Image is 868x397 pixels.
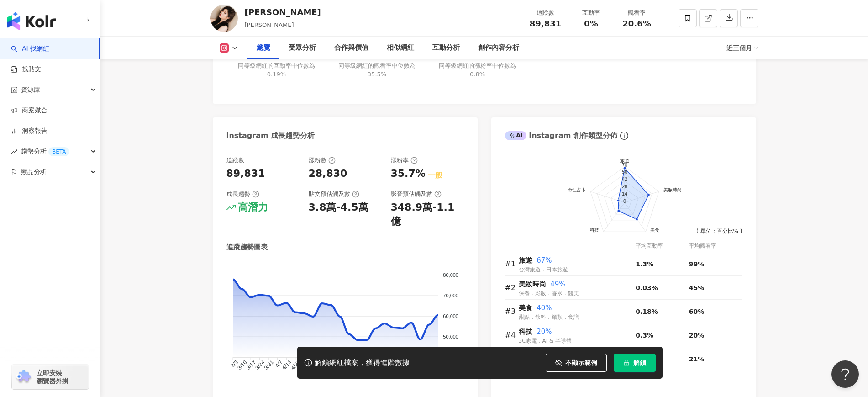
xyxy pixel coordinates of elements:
span: 99% [689,260,705,268]
div: 互動分析 [432,42,460,53]
span: 20% [689,332,705,339]
button: 不顯示範例 [546,354,607,372]
div: 觀看率 [620,8,654,17]
span: 台灣旅遊．日本旅遊 [519,266,568,273]
div: #4 [505,329,519,341]
div: 總覽 [257,42,270,53]
tspan: 70,000 [443,292,458,298]
div: 平均觀看率 [689,242,742,250]
a: 找貼文 [11,65,41,74]
text: 14 [621,191,627,196]
div: 同等級網紅的互動率中位數為 [237,62,316,78]
span: 20% [537,328,552,336]
span: 保養．彩妝．香水．醫美 [519,290,579,296]
text: 旅遊 [620,158,629,163]
div: 平均互動率 [636,242,689,250]
span: 趨勢分析 [21,141,69,162]
div: 漲粉率 [391,156,418,164]
div: 同等級網紅的觀看率中位數為 [337,62,417,78]
div: 追蹤數 [226,156,244,164]
img: KOL Avatar [210,5,238,32]
div: #3 [505,306,519,317]
img: logo [7,12,56,30]
span: 60% [689,308,705,315]
div: AI [505,131,527,140]
div: 同等級網紅的漲粉率中位數為 [437,62,517,78]
span: 49% [550,280,565,288]
img: chrome extension [15,370,32,384]
span: 立即安裝 瀏覽器外掛 [37,369,68,385]
span: 0% [584,19,598,28]
span: 35.5% [368,71,386,78]
span: 美妝時尚 [519,280,546,288]
text: 命理占卜 [568,187,586,192]
div: 3.8萬-4.5萬 [309,201,368,215]
text: 美妝時尚 [663,187,681,192]
text: 科技 [589,228,599,233]
div: #2 [505,282,519,293]
span: 資源庫 [21,79,40,100]
div: 成長趨勢 [226,190,259,198]
span: rise [11,148,17,155]
span: 0.03% [636,284,658,291]
div: 一般 [428,170,442,180]
div: [PERSON_NAME] [245,6,321,18]
text: 42 [621,176,627,182]
a: 商案媒合 [11,106,47,115]
text: 70 [621,162,627,168]
span: 0.8% [470,71,485,78]
span: 45% [689,284,705,291]
span: lock [623,360,630,366]
span: 甜點．飲料．麵類．食譜 [519,314,579,320]
div: 影音預估觸及數 [391,190,442,198]
div: 89,831 [226,167,265,181]
tspan: 60,000 [443,313,458,318]
span: 不顯示範例 [565,359,597,366]
div: 35.7% [391,167,426,181]
div: Instagram 成長趨勢分析 [226,131,315,141]
div: 互動率 [574,8,609,17]
div: 受眾分析 [289,42,316,53]
text: 28 [621,184,627,189]
span: 1.3% [636,260,653,268]
div: BETA [48,147,69,156]
span: 40% [537,304,552,312]
div: 創作內容分析 [478,42,519,53]
div: 解鎖網紅檔案，獲得進階數據 [315,358,410,368]
div: Instagram 創作類型分佈 [505,131,617,141]
div: 漲粉數 [309,156,336,164]
span: info-circle [619,130,630,141]
a: searchAI 找網紅 [11,44,49,53]
button: 解鎖 [614,354,656,372]
a: chrome extension立即安裝 瀏覽器外掛 [12,365,89,389]
span: 3C家電．AI & 半導體 [519,338,572,344]
span: 20.6% [622,19,651,28]
div: 合作與價值 [334,42,368,53]
span: 解鎖 [633,359,646,366]
span: 美食 [519,304,532,312]
span: 0.19% [267,71,286,78]
div: 近三個月 [726,41,758,55]
div: #1 [505,258,519,270]
span: 競品分析 [21,162,47,182]
text: 美食 [650,228,659,233]
span: 89,831 [530,19,561,28]
div: 高潛力 [238,201,268,215]
div: 貼文預估觸及數 [309,190,359,198]
text: 56 [621,169,627,175]
span: 0.3% [636,332,653,339]
span: 科技 [519,328,532,336]
span: 0.18% [636,308,658,315]
text: 0 [623,198,626,203]
a: 洞察報告 [11,127,47,136]
tspan: 50,000 [443,333,458,339]
span: 67% [537,256,552,265]
div: 348.9萬-1.1億 [391,201,464,229]
span: [PERSON_NAME] [245,21,294,28]
div: 追蹤數 [528,8,563,17]
div: 28,830 [309,167,347,181]
span: 旅遊 [519,256,532,265]
div: 相似網紅 [387,42,414,53]
div: 追蹤趨勢圖表 [226,243,268,252]
tspan: 80,000 [443,272,458,277]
